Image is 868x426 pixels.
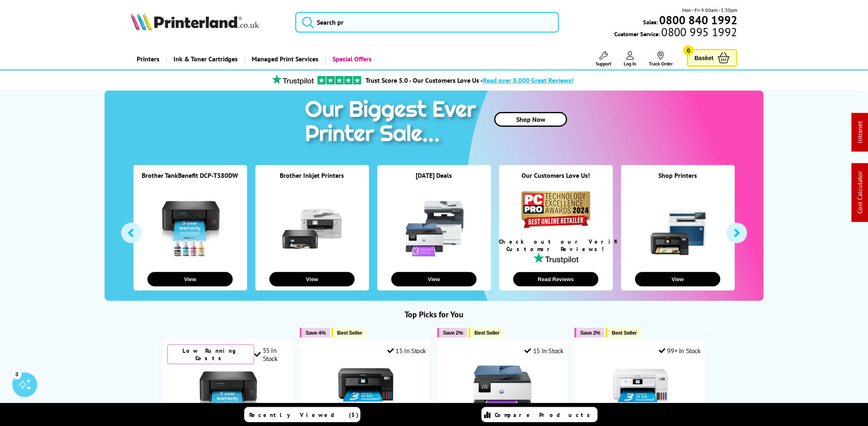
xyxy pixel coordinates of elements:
[167,345,255,364] div: Low Running Costs
[131,49,166,70] a: Printers
[325,49,378,70] a: Special Offers
[682,6,737,14] span: Mon - Fri 9:00am - 5:30pm
[606,328,641,338] button: Best Seller
[269,272,355,286] button: View
[332,328,367,338] button: Best Seller
[499,171,613,190] div: Our Customers Love Us!
[131,12,285,32] a: Printerland Logo
[250,411,359,419] span: Recently Viewed (5)
[615,28,737,38] span: Customer Service:
[254,346,289,363] div: 55 In Stock
[268,74,318,85] img: trustpilot rating
[391,272,477,286] button: View
[658,16,737,24] a: 0800 840 1992
[499,238,613,253] div: Check out our Verified Customer Reviews!
[659,12,737,28] b: 0800 840 1992
[659,347,701,355] div: 99+ In Stock
[856,172,864,214] a: Cost Calculator
[280,171,344,179] a: Brother Inkjet Printers
[596,51,611,67] a: Support
[475,330,500,336] span: Best Seller
[660,28,737,36] span: 0800 995 1992
[687,49,737,67] a: Basket 0
[695,52,714,63] span: Basket
[337,330,363,336] span: Best Seller
[596,61,611,67] span: Support
[166,49,244,70] a: Ink & Toner Cartridges
[525,347,564,355] div: 15 In Stock
[244,49,325,70] a: Managed Print Services
[494,112,567,127] a: Shop Now
[142,171,239,179] a: Brother TankBenefit DCP-T580DW
[856,121,864,144] a: Intranet
[377,171,491,190] div: [DATE] Deals
[683,45,694,56] span: 0
[147,272,233,286] button: View
[643,18,658,26] span: Sales:
[612,330,637,336] span: Best Seller
[649,51,673,67] a: Track Order
[438,328,467,338] button: Save 2%
[495,411,595,419] span: Compare Products
[609,361,671,423] img: Epson EcoTank ET-2856
[173,49,238,70] span: Ink & Toner Cartridges
[621,171,735,190] div: Shop Printers
[301,91,484,155] img: printer sale
[443,330,463,336] span: Save 2%
[295,12,559,33] input: Search pr
[624,61,636,67] span: Log In
[300,328,330,338] button: Save 4%
[482,407,598,422] a: Compare Products
[472,361,533,423] img: HP OfficeJet Pro 9125e
[387,347,426,355] div: 15 In Stock
[483,76,573,84] span: Read over 8,000 Great Reviews!
[635,272,721,286] button: View
[365,76,573,84] a: Trust Score 5.0 - Our Customers Love Us -Read over 8,000 Great Reviews!
[335,361,396,423] img: Epson EcoTank ET-2851
[469,328,504,338] button: Best Seller
[513,272,599,286] button: Read Reviews
[244,407,360,422] a: Recently Viewed (5)
[575,328,604,338] button: Save 2%
[624,51,636,67] a: Log In
[12,370,21,379] div: 3
[580,330,600,336] span: Save 2%
[318,76,361,84] img: trustpilot rating
[131,12,259,30] img: Printerland Logo
[306,330,325,336] span: Save 4%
